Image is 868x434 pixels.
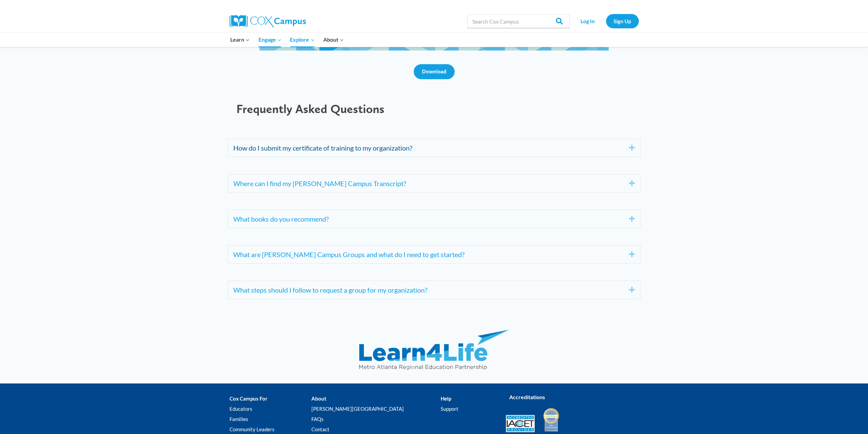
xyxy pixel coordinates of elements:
a: What steps should I follow to request a group for my organization? [233,284,619,295]
a: Families [230,414,311,424]
button: Child menu of Learn [226,32,254,47]
a: How do I submit my certificate of training to my organization? [233,142,619,153]
span: Download [422,68,446,75]
img: Accredited IACET® Provider [506,415,535,432]
a: Sign Up [606,14,639,28]
img: IDA Accredited [543,407,560,432]
span: Frequently Asked Questions [236,101,384,116]
img: Cox Campus [230,15,306,27]
nav: Primary Navigation [226,32,348,47]
strong: Accreditations [509,394,545,400]
nav: Secondary Navigation [573,14,639,28]
button: Child menu of About [319,32,348,47]
a: What books do you recommend? [233,213,619,224]
a: Download [414,64,455,79]
button: Child menu of Engage [254,32,286,47]
a: Educators [230,404,311,414]
a: What are [PERSON_NAME] Campus Groups and what do I need to get started? [233,249,619,260]
a: Log In [573,14,603,28]
input: Search Cox Campus [467,14,570,28]
img: logo_learn4life_color_tagline@2x [359,330,509,370]
button: Child menu of Explore [286,32,319,47]
a: Support [441,404,495,414]
a: Where can I find my [PERSON_NAME] Campus Transcript? [233,178,619,189]
a: [PERSON_NAME][GEOGRAPHIC_DATA] [311,404,441,414]
a: FAQs [311,414,441,424]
